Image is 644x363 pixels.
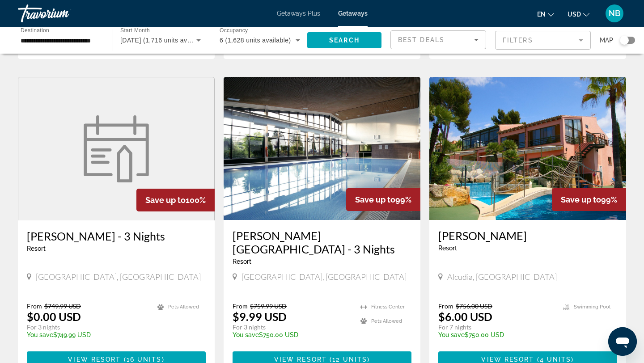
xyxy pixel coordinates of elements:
[568,8,589,21] button: Change currency
[355,195,395,204] span: Save up to
[338,10,368,17] a: Getaways
[241,272,407,282] span: [GEOGRAPHIC_DATA], [GEOGRAPHIC_DATA]
[233,323,352,331] p: For 3 nights
[277,10,320,17] a: Getaways Plus
[233,258,251,265] span: Resort
[136,189,215,211] div: 100%
[438,310,492,323] p: $6.00 USD
[18,2,107,25] a: Travorium
[600,34,613,46] span: Map
[327,356,370,363] span: ( )
[27,302,42,310] span: From
[608,327,637,356] iframe: Кнопка запуска окна обмена сообщениями
[27,323,148,331] p: For 3 nights
[127,356,162,363] span: 16 units
[329,37,360,44] span: Search
[44,302,81,310] span: $749.99 USD
[78,115,154,182] img: week.svg
[233,331,259,338] span: You save
[609,9,620,18] span: NB
[398,34,479,45] mat-select: Sort by
[603,4,626,23] button: User Menu
[27,331,148,338] p: $749.99 USD
[233,229,411,256] a: [PERSON_NAME][GEOGRAPHIC_DATA] - 3 Nights
[250,302,287,310] span: $759.99 USD
[332,356,367,363] span: 12 units
[346,188,420,211] div: 99%
[307,32,381,48] button: Search
[438,229,617,242] a: [PERSON_NAME]
[438,302,453,310] span: From
[568,11,581,18] span: USD
[220,28,248,34] span: Occupancy
[21,27,49,33] span: Destination
[274,356,327,363] span: View Resort
[534,356,574,363] span: ( )
[233,310,287,323] p: $9.99 USD
[481,356,534,363] span: View Resort
[537,8,554,21] button: Change language
[233,331,352,338] p: $750.00 USD
[447,272,557,282] span: Alcudia, [GEOGRAPHIC_DATA]
[27,245,46,252] span: Resort
[371,318,402,324] span: Pets Allowed
[27,310,81,323] p: $0.00 USD
[27,229,206,243] a: [PERSON_NAME] - 3 Nights
[220,37,291,44] span: 6 (1,628 units available)
[438,331,554,338] p: $750.00 USD
[495,30,591,50] button: Filter
[540,356,572,363] span: 4 units
[537,11,546,18] span: en
[224,77,420,220] img: 0324O01X.jpg
[574,304,610,310] span: Swimming Pool
[233,302,248,310] span: From
[438,245,457,252] span: Resort
[552,188,626,211] div: 99%
[27,331,53,338] span: You save
[68,356,121,363] span: View Resort
[36,272,201,282] span: [GEOGRAPHIC_DATA], [GEOGRAPHIC_DATA]
[398,36,445,43] span: Best Deals
[561,195,601,204] span: Save up to
[429,77,626,220] img: 2821O01X.jpg
[145,195,186,205] span: Save up to
[168,304,199,310] span: Pets Allowed
[121,356,164,363] span: ( )
[438,331,465,338] span: You save
[120,28,150,34] span: Start Month
[456,302,492,310] span: $756.00 USD
[371,304,405,310] span: Fitness Center
[438,323,554,331] p: For 7 nights
[120,37,209,44] span: [DATE] (1,716 units available)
